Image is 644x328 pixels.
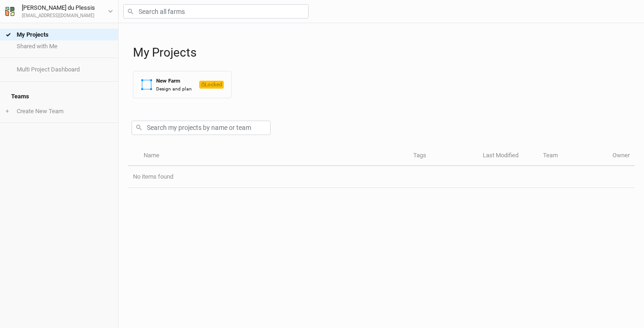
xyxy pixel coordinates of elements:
[128,166,635,188] td: No items found
[22,3,95,13] div: [PERSON_NAME] du Plessis
[133,71,232,98] button: New FarmDesign and planLocked
[199,81,224,89] span: Locked
[156,77,192,85] div: New Farm
[132,121,271,135] input: Search my projects by name or team
[478,146,538,166] th: Last Modified
[133,45,635,60] h1: My Projects
[156,85,192,92] div: Design and plan
[123,4,309,19] input: Search all farms
[607,146,635,166] th: Owner
[538,146,607,166] th: Team
[22,13,95,19] div: [EMAIL_ADDRESS][DOMAIN_NAME]
[408,146,478,166] th: Tags
[138,146,408,166] th: Name
[6,108,9,115] span: +
[5,3,114,19] button: [PERSON_NAME] du Plessis[EMAIL_ADDRESS][DOMAIN_NAME]
[6,87,113,106] h4: Teams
